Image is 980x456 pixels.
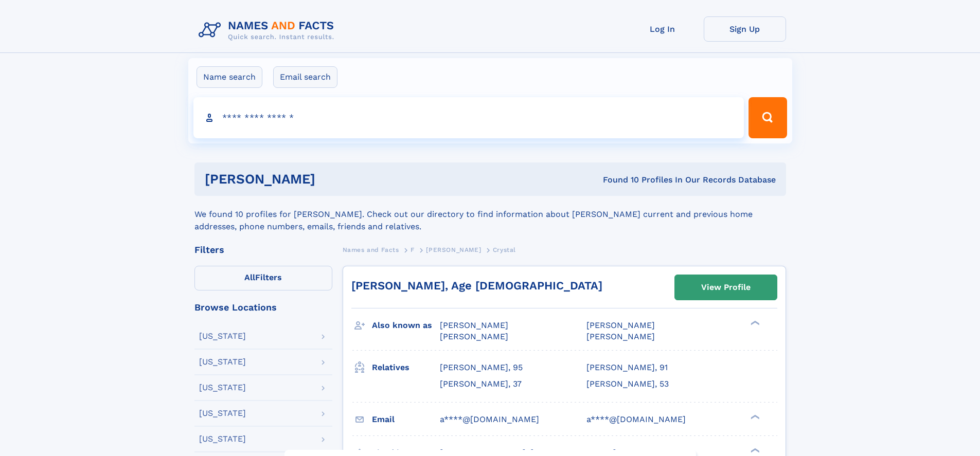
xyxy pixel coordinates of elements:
a: [PERSON_NAME] [426,243,481,256]
a: F [411,243,415,256]
span: [PERSON_NAME] [440,332,508,341]
div: View Profile [701,276,751,299]
span: All [244,272,255,282]
span: [PERSON_NAME] [426,246,481,253]
label: Filters [194,266,332,290]
span: F [411,246,415,253]
div: ❯ [748,413,760,420]
a: Sign Up [704,16,786,42]
div: Browse Locations [194,303,332,312]
img: Logo Names and Facts [194,16,343,44]
a: [PERSON_NAME], Age [DEMOGRAPHIC_DATA] [351,279,602,292]
div: We found 10 profiles for [PERSON_NAME]. Check out our directory to find information about [PERSON... [194,196,786,233]
label: Email search [273,66,337,88]
a: Log In [621,16,704,42]
input: search input [193,97,744,138]
div: ❯ [748,320,760,326]
h3: Also known as [372,317,440,334]
button: Search Button [749,97,787,138]
h1: [PERSON_NAME] [205,173,459,186]
div: [US_STATE] [199,332,246,340]
span: [PERSON_NAME] [586,332,655,341]
h3: Email [372,411,440,428]
span: Crystal [493,246,516,253]
div: [US_STATE] [199,384,246,392]
div: [US_STATE] [199,358,246,366]
span: [PERSON_NAME] [586,320,655,330]
label: Name search [197,66,262,88]
a: View Profile [675,275,777,300]
span: [PERSON_NAME] [440,320,508,330]
h3: Relatives [372,359,440,376]
div: [US_STATE] [199,409,246,417]
a: [PERSON_NAME], 37 [440,378,522,390]
a: [PERSON_NAME], 53 [586,378,669,390]
div: Filters [194,245,332,254]
a: [PERSON_NAME], 95 [440,362,523,373]
a: [PERSON_NAME], 91 [586,362,668,373]
div: [US_STATE] [199,435,246,443]
div: Found 10 Profiles In Our Records Database [459,174,776,186]
div: ❯ [748,447,760,453]
a: Names and Facts [343,243,399,256]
